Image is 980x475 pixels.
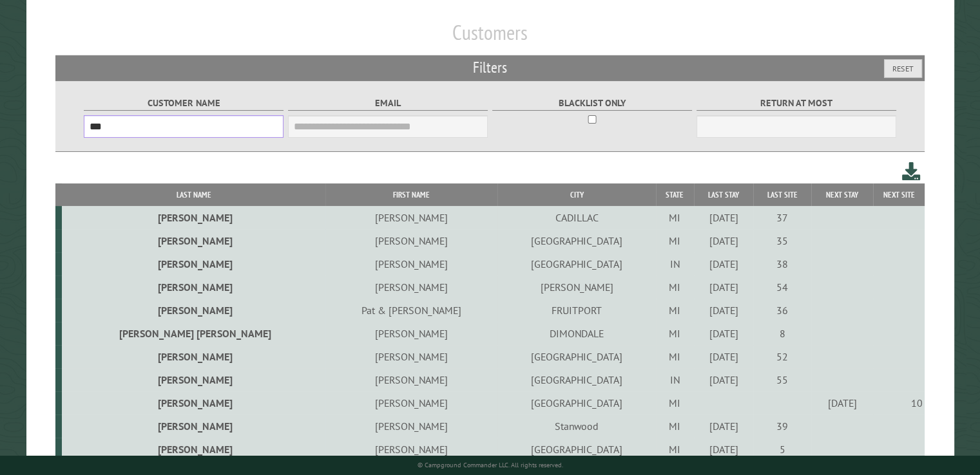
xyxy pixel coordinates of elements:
[753,414,811,438] td: 39
[55,20,925,55] h1: Customers
[873,391,925,414] td: 10
[696,350,751,363] div: [DATE]
[325,391,497,414] td: [PERSON_NAME]
[325,206,497,229] td: [PERSON_NAME]
[497,299,656,322] td: FRUITPORT
[753,183,811,206] th: Last Site
[753,252,811,275] td: 38
[696,211,751,224] div: [DATE]
[656,438,694,461] td: MI
[62,206,325,229] td: [PERSON_NAME]
[696,304,751,317] div: [DATE]
[753,345,811,368] td: 52
[753,275,811,299] td: 54
[62,391,325,414] td: [PERSON_NAME]
[62,322,325,345] td: [PERSON_NAME] [PERSON_NAME]
[696,234,751,247] div: [DATE]
[753,322,811,345] td: 8
[62,229,325,252] td: [PERSON_NAME]
[696,443,751,456] div: [DATE]
[62,183,325,206] th: Last Name
[753,229,811,252] td: 35
[656,183,694,206] th: State
[325,252,497,275] td: [PERSON_NAME]
[656,391,694,414] td: MI
[325,299,497,322] td: Pat & [PERSON_NAME]
[873,183,925,206] th: Next Site
[497,414,656,438] td: Stanwood
[325,183,497,206] th: First Name
[325,438,497,461] td: [PERSON_NAME]
[656,368,694,391] td: IN
[656,275,694,299] td: MI
[497,322,656,345] td: DIMONDALE
[325,368,497,391] td: [PERSON_NAME]
[497,275,656,299] td: [PERSON_NAME]
[656,206,694,229] td: MI
[62,414,325,438] td: [PERSON_NAME]
[497,252,656,275] td: [GEOGRAPHIC_DATA]
[902,160,921,183] a: Download this customer list (.csv)
[696,420,751,433] div: [DATE]
[497,345,656,368] td: [GEOGRAPHIC_DATA]
[656,414,694,438] td: MI
[497,183,656,206] th: City
[753,438,811,461] td: 5
[656,252,694,275] td: IN
[325,345,497,368] td: [PERSON_NAME]
[656,322,694,345] td: MI
[884,59,922,78] button: Reset
[55,55,925,80] h2: Filters
[753,299,811,322] td: 36
[814,396,871,409] div: [DATE]
[325,414,497,438] td: [PERSON_NAME]
[696,281,751,293] div: [DATE]
[62,438,325,461] td: [PERSON_NAME]
[62,299,325,322] td: [PERSON_NAME]
[497,391,656,414] td: [GEOGRAPHIC_DATA]
[696,373,751,386] div: [DATE]
[656,345,694,368] td: MI
[753,206,811,229] td: 37
[656,299,694,322] td: MI
[325,229,497,252] td: [PERSON_NAME]
[497,438,656,461] td: [GEOGRAPHIC_DATA]
[811,183,872,206] th: Next Stay
[497,229,656,252] td: [GEOGRAPHIC_DATA]
[492,96,693,111] label: Blacklist only
[497,368,656,391] td: [GEOGRAPHIC_DATA]
[753,368,811,391] td: 55
[62,345,325,368] td: [PERSON_NAME]
[325,322,497,345] td: [PERSON_NAME]
[696,327,751,340] div: [DATE]
[696,257,751,270] div: [DATE]
[325,275,497,299] td: [PERSON_NAME]
[84,96,284,111] label: Customer Name
[62,368,325,391] td: [PERSON_NAME]
[694,183,753,206] th: Last Stay
[62,275,325,299] td: [PERSON_NAME]
[418,461,563,469] small: © Campground Commander LLC. All rights reserved.
[288,96,488,111] label: Email
[697,96,897,111] label: Return at most
[62,252,325,275] td: [PERSON_NAME]
[497,206,656,229] td: CADILLAC
[656,229,694,252] td: MI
